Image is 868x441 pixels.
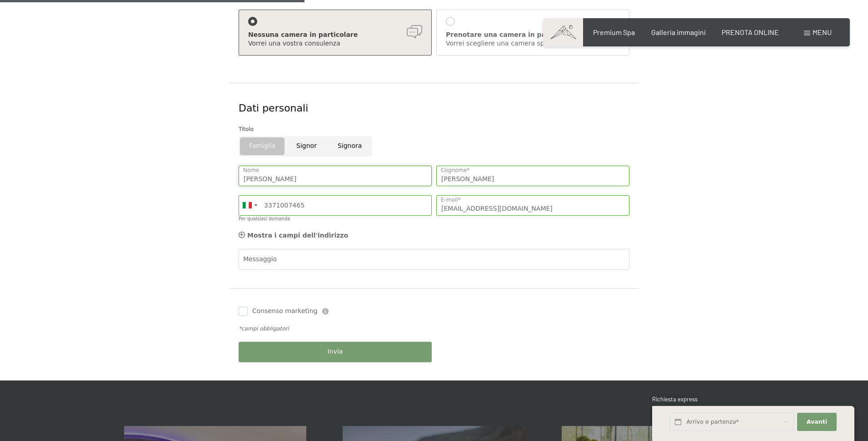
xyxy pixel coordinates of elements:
[797,413,836,431] button: Avanti
[239,195,432,216] input: 312 345 6789
[813,28,832,36] span: Menu
[807,418,827,426] span: Avanti
[239,101,629,116] div: Dati personali
[239,196,260,215] div: Italy (Italia): +39
[239,216,290,221] label: Per qualsiasi domanda
[651,28,706,36] a: Galleria immagini
[652,395,698,403] span: Richiesta express
[446,39,620,48] div: Vorrei scegliere una camera specifica
[446,30,620,40] div: Prenotare una camera in particolare
[239,125,629,134] div: Titolo
[239,325,629,333] div: *campi obbligatori
[247,232,348,239] span: Mostra i campi dell'indirizzo
[239,342,432,362] button: Invia
[722,28,779,36] a: PRENOTA ONLINE
[328,347,343,356] span: Invia
[248,39,422,48] div: Vorrei una vostra consulenza
[248,30,422,40] div: Nessuna camera in particolare
[252,307,318,316] span: Consenso marketing
[593,28,635,36] a: Premium Spa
